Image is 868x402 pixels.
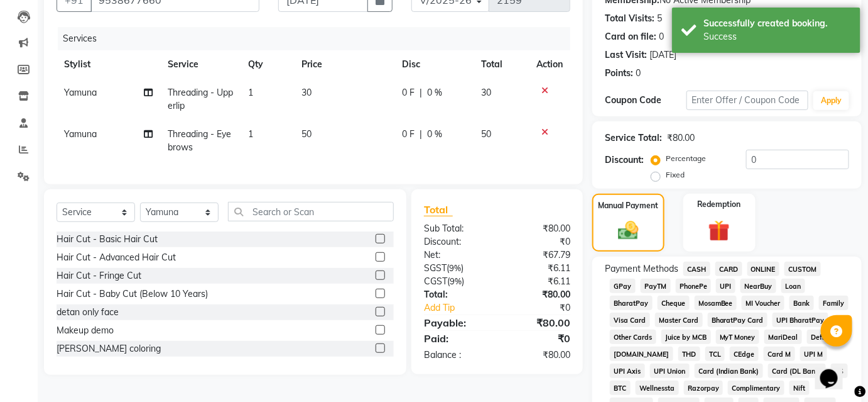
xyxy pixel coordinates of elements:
[636,381,679,395] span: Wellnessta
[302,87,312,98] span: 30
[415,262,497,275] div: ( )
[784,262,821,276] span: CUSTOM
[698,199,741,210] label: Redemption
[511,301,580,315] div: ₹0
[497,248,580,262] div: ₹67.79
[605,262,678,276] span: Payment Methods
[248,87,253,98] span: 1
[415,331,497,346] div: Paid:
[420,86,422,99] span: |
[497,331,580,346] div: ₹0
[705,347,725,361] span: TCL
[661,330,711,344] span: Juice by MCB
[807,330,844,344] span: DefiDeal
[427,128,442,141] span: 0 %
[610,381,631,395] span: BTC
[657,12,662,25] div: 5
[747,262,780,276] span: ONLINE
[702,218,737,245] img: _gift.svg
[684,381,724,395] span: Razorpay
[168,87,233,111] span: Threading - Upperlip
[415,315,497,330] div: Payable:
[605,94,686,107] div: Coupon Code
[415,288,497,301] div: Total:
[678,347,700,361] span: THD
[764,347,795,361] span: Card M
[598,200,658,211] label: Manual Payment
[427,86,442,99] span: 0 %
[715,262,742,276] span: CARD
[497,288,580,301] div: ₹80.00
[655,313,703,327] span: Master Card
[168,128,231,153] span: Threading - Eyebrows
[610,347,673,361] span: [DOMAIN_NAME]
[57,306,119,319] div: detan only face
[703,17,851,30] div: Successfully created booking.
[497,235,580,248] div: ₹0
[612,219,645,243] img: _cash.svg
[605,30,656,43] div: Card on file:
[730,347,759,361] span: CEdge
[666,153,706,164] label: Percentage
[695,296,737,310] span: MosamBee
[160,50,241,79] th: Service
[497,315,580,330] div: ₹80.00
[450,276,462,286] span: 9%
[415,275,497,288] div: ( )
[402,128,415,141] span: 0 F
[424,203,453,216] span: Total
[57,269,141,282] div: Hair Cut - Fringe Cut
[658,296,690,310] span: Cheque
[686,91,809,110] input: Enter Offer / Coupon Code
[474,50,529,79] th: Total
[789,381,810,395] span: Nift
[819,296,849,310] span: Family
[57,251,176,264] div: Hair Cut - Advanced Hair Cut
[57,342,161,355] div: [PERSON_NAME] coloring
[605,131,662,145] div: Service Total:
[716,279,735,293] span: UPI
[703,30,851,43] div: Success
[610,279,636,293] span: GPay
[781,279,805,293] span: Loan
[424,262,447,274] span: SGST
[64,128,97,140] span: Yamuna
[58,27,580,50] div: Services
[789,296,814,310] span: Bank
[768,364,826,378] span: Card (DL Bank)
[57,288,208,301] div: Hair Cut - Baby Cut (Below 10 Years)
[605,67,633,80] div: Points:
[415,349,497,362] div: Balance :
[667,131,695,145] div: ₹80.00
[610,296,653,310] span: BharatPay
[605,48,647,62] div: Last Visit:
[64,87,97,98] span: Yamuna
[415,248,497,262] div: Net:
[636,67,641,80] div: 0
[741,279,776,293] span: NearBuy
[800,347,827,361] span: UPI M
[394,50,474,79] th: Disc
[683,262,710,276] span: CASH
[610,364,645,378] span: UPI Axis
[228,202,394,221] input: Search or Scan
[415,222,497,235] div: Sub Total:
[815,352,855,389] iframe: chat widget
[649,48,676,62] div: [DATE]
[641,279,671,293] span: PayTM
[666,169,685,181] label: Fixed
[302,128,312,140] span: 50
[449,263,461,273] span: 9%
[813,91,849,110] button: Apply
[415,235,497,248] div: Discount:
[241,50,294,79] th: Qty
[695,364,764,378] span: Card (Indian Bank)
[716,330,760,344] span: MyT Money
[497,222,580,235] div: ₹80.00
[764,330,802,344] span: MariDeal
[497,349,580,362] div: ₹80.00
[57,233,158,246] div: Hair Cut - Basic Hair Cut
[610,330,656,344] span: Other Cards
[415,301,511,315] a: Add Tip
[708,313,768,327] span: BharatPay Card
